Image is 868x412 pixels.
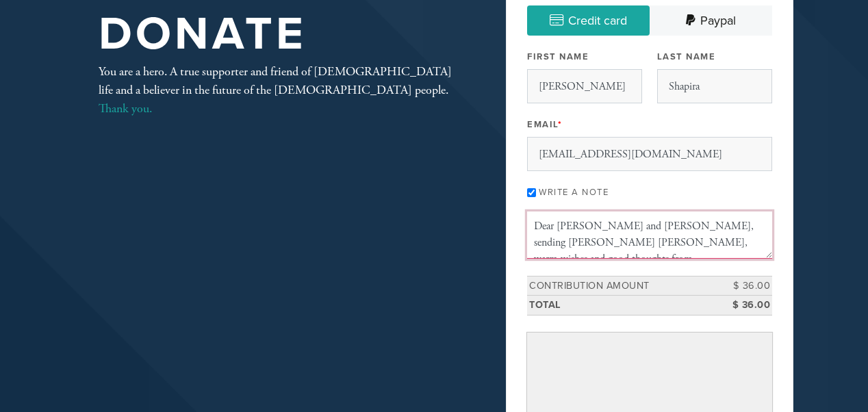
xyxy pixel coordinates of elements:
[711,276,772,296] td: $ 36.00
[527,51,589,63] label: First Name
[527,276,711,296] td: Contribution Amount
[650,5,772,36] a: Paypal
[711,296,772,316] td: $ 36.00
[99,101,152,116] a: Thank you.
[99,62,461,118] div: You are a hero. A true supporter and friend of [DEMOGRAPHIC_DATA] life and a believer in the futu...
[558,119,563,130] span: This field is required.
[657,51,716,63] label: Last Name
[527,5,650,36] a: Credit card
[539,187,609,198] label: Write a note
[527,118,562,131] label: Email
[527,296,711,316] td: Total
[99,12,461,57] h1: Donate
